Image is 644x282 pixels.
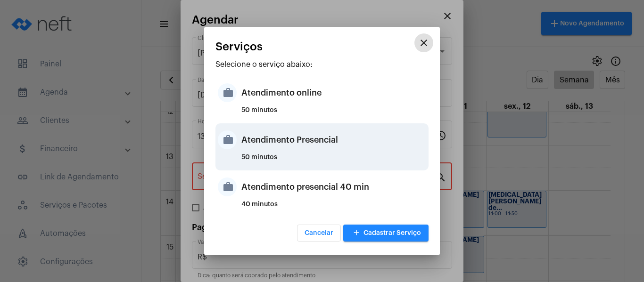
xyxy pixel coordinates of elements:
button: Cadastrar Serviço [343,225,429,242]
div: Atendimento presencial 40 min [241,173,426,201]
div: Atendimento Presencial [241,126,426,154]
div: 40 minutos [241,201,426,215]
p: Selecione o serviço abaixo: [215,60,429,69]
mat-icon: work [218,177,237,196]
div: 50 minutos [241,154,426,168]
mat-icon: close [418,37,429,48]
span: Serviços [215,40,263,53]
mat-icon: work [218,130,237,149]
mat-icon: add [351,227,362,240]
button: Cancelar [297,225,341,242]
div: 50 minutos [241,107,426,121]
div: Atendimento online [241,79,426,107]
span: Cancelar [305,230,333,236]
span: Cadastrar Serviço [351,230,421,236]
mat-icon: work [218,83,237,102]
